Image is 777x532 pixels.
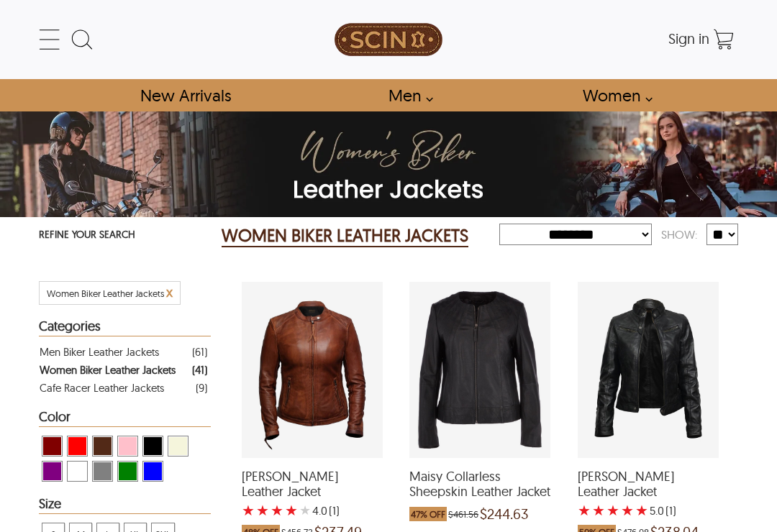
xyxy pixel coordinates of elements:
[67,461,88,482] div: View White Women Biker Leather Jackets
[271,503,283,518] label: 3 rating
[40,361,207,379] a: Filter Women Biker Leather Jackets
[665,503,673,518] span: (1
[566,79,660,111] a: Shop Women Leather Jackets
[242,469,383,500] span: Ayla Biker Leather Jacket
[480,507,529,521] span: $244.63
[652,222,706,247] div: Show:
[578,503,591,518] label: 1 rating
[67,436,88,457] div: View Red Women Biker Leather Jackets
[635,503,648,518] label: 5 rating
[47,288,164,299] span: Filter Women Biker Leather Jackets
[256,503,269,518] label: 2 rating
[668,29,709,47] span: Sign in
[272,7,505,72] a: SCIN
[40,343,159,361] div: Men Biker Leather Jackets
[142,436,163,457] div: View Black Women Biker Leather Jackets
[650,503,664,518] label: 5.0
[335,7,442,72] img: SCIN
[242,503,255,518] label: 1 rating
[299,503,311,518] label: 5 rating
[285,503,298,518] label: 4 rating
[40,361,176,379] div: Women Biker Leather Jackets
[39,410,211,427] div: Heading Filter Women Biker Leather Jackets by Color
[329,503,340,518] span: )
[372,79,441,111] a: shop men's leather jackets
[117,461,138,482] div: View Green Women Biker Leather Jackets
[192,343,207,361] div: ( 61 )
[312,503,327,518] label: 4.0
[42,461,63,482] div: View Purple Women Biker Leather Jackets
[39,497,211,514] div: Heading Filter Women Biker Leather Jackets by Size
[40,379,164,397] div: Cafe Racer Leather Jackets
[606,503,619,518] label: 3 rating
[578,469,719,500] span: Daisy Biker Leather Jacket
[409,507,447,521] span: 47% OFF
[92,461,113,482] div: View Grey Women Biker Leather Jackets
[166,284,173,301] span: x
[409,449,550,528] a: Maisy Collarless Sheepskin Leather Jacket which was at a price of $461.56, now after discount the...
[92,436,113,457] div: View Brown ( Brand Color ) Women Biker Leather Jackets
[40,379,207,397] a: Filter Cafe Racer Leather Jackets
[39,319,211,336] div: Heading Filter Women Biker Leather Jackets by Categories
[142,461,163,482] div: View Blue Women Biker Leather Jackets
[409,469,550,500] span: Maisy Collarless Sheepskin Leather Jacket
[196,379,207,397] div: ( 9 )
[222,224,468,247] h2: WOMEN BIKER LEATHER JACKETS
[709,25,738,54] a: Shopping Cart
[592,503,605,518] label: 2 rating
[117,436,138,457] div: View Pink Women Biker Leather Jackets
[42,436,63,457] div: View Maroon Women Biker Leather Jackets
[621,503,634,518] label: 4 rating
[665,503,676,518] span: )
[222,221,499,250] div: Women Biker Leather Jackets 41 Results Found
[168,436,188,457] div: View Beige Women Biker Leather Jackets
[448,507,478,521] span: $461.56
[40,343,207,361] a: Filter Men Biker Leather Jackets
[166,288,173,299] a: Cancel Filter
[668,35,709,46] a: Sign in
[39,224,211,247] p: REFINE YOUR SEARCH
[192,361,207,379] div: ( 41 )
[124,79,247,111] a: Shop New Arrivals
[329,503,336,518] span: (1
